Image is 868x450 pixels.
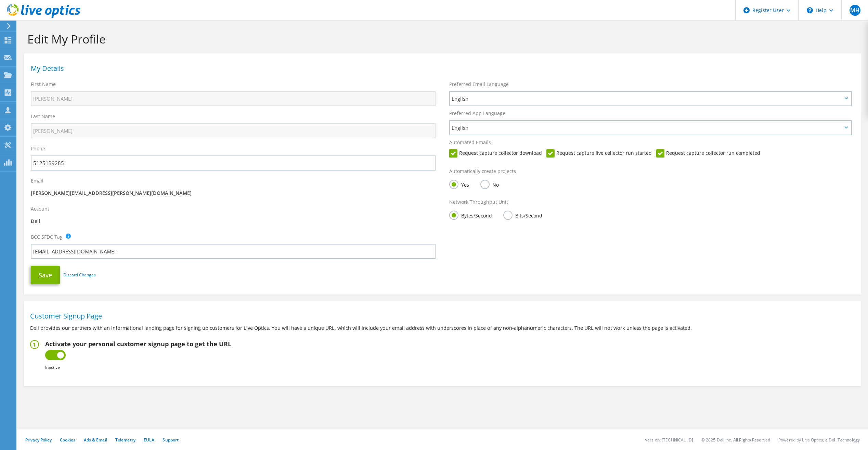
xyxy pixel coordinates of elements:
label: Account [31,205,49,212]
label: Yes [449,180,469,188]
label: Request capture live collector run started [546,149,652,158]
p: [PERSON_NAME][EMAIL_ADDRESS][PERSON_NAME][DOMAIN_NAME] [31,189,436,197]
h2: Activate your personal customer signup page to get the URL [45,340,231,348]
label: First Name [31,81,56,88]
label: Automatically create projects [449,168,516,175]
label: No [480,180,499,188]
label: Preferred Email Language [449,81,509,88]
a: Cookies [60,437,76,443]
a: EULA [144,437,154,443]
li: Powered by Live Optics, a Dell Technology [778,437,860,443]
h1: My Details [31,65,851,72]
li: © 2025 Dell Inc. All Rights Reserved [701,437,770,443]
span: English [452,124,842,132]
label: Network Throughput Unit [449,199,508,205]
label: Bytes/Second [449,211,492,219]
label: Phone [31,145,45,152]
a: Discard Changes [63,271,96,279]
label: Request capture collector run completed [656,149,760,158]
label: Email [31,177,43,184]
span: MH [850,5,860,16]
label: Request capture collector download [449,149,542,158]
label: Bits/Second [503,211,542,219]
p: Dell [31,217,436,225]
span: English [452,95,842,103]
b: Inactive [45,364,60,370]
a: Telemetry [115,437,135,443]
h1: Edit My Profile [27,32,854,46]
a: Ads & Email [84,437,107,443]
h1: Customer Signup Page [30,313,852,320]
svg: \n [807,7,813,13]
label: BCC SFDC Tag [31,234,63,240]
a: Privacy Policy [25,437,52,443]
a: Support [163,437,179,443]
label: Last Name [31,113,55,120]
p: Dell provides our partners with an informational landing page for signing up customers for Live O... [30,324,855,332]
li: Version: [TECHNICAL_ID] [645,437,693,443]
label: Automated Emails [449,139,491,146]
label: Preferred App Language [449,110,505,117]
button: Save [31,266,60,284]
